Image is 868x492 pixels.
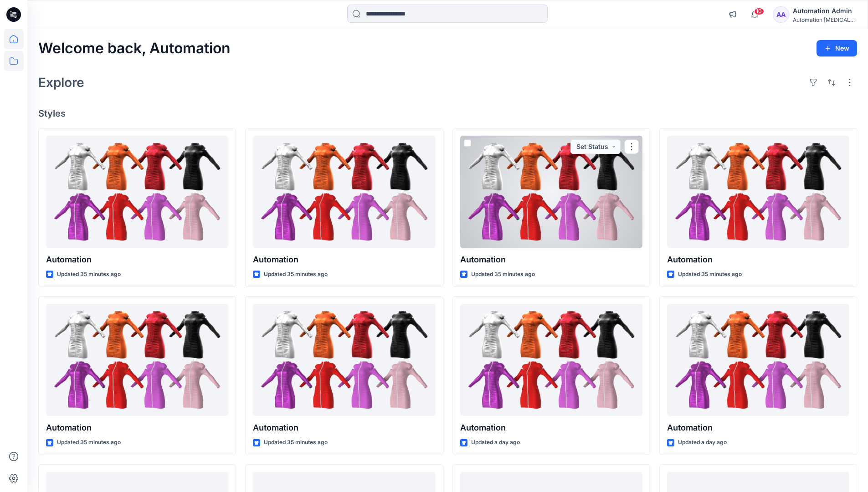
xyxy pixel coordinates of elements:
[46,136,228,248] a: Automation
[667,421,849,434] p: Automation
[460,253,642,266] p: Automation
[253,304,435,416] a: Automation
[773,6,789,23] div: AA
[667,136,849,248] a: Automation
[460,421,642,434] p: Automation
[460,304,642,416] a: Automation
[754,8,764,15] span: 10
[46,253,228,266] p: Automation
[667,304,849,416] a: Automation
[793,5,857,16] div: Automation Admin
[57,438,121,447] p: Updated 35 minutes ago
[678,270,742,279] p: Updated 35 minutes ago
[471,438,520,447] p: Updated a day ago
[46,421,228,434] p: Automation
[793,16,857,23] div: Automation [MEDICAL_DATA]...
[253,421,435,434] p: Automation
[38,108,857,119] h4: Styles
[817,40,857,56] button: New
[38,75,84,90] h2: Explore
[253,136,435,248] a: Automation
[46,304,228,416] a: Automation
[264,438,328,447] p: Updated 35 minutes ago
[38,40,231,57] h2: Welcome back, Automation
[678,438,727,447] p: Updated a day ago
[460,136,642,248] a: Automation
[667,253,849,266] p: Automation
[471,270,535,279] p: Updated 35 minutes ago
[253,253,435,266] p: Automation
[264,270,328,279] p: Updated 35 minutes ago
[57,270,121,279] p: Updated 35 minutes ago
